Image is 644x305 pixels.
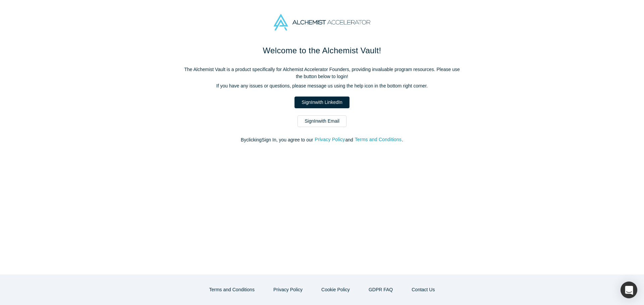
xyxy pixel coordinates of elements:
[405,284,442,296] button: Contact Us
[181,45,463,57] h1: Welcome to the Alchemist Vault!
[362,284,400,296] a: GDPR FAQ
[314,284,357,296] button: Cookie Policy
[298,115,346,127] a: SignInwith Email
[274,14,370,30] img: Alchemist Accelerator Logo
[202,284,262,296] button: Terms and Conditions
[181,66,463,80] p: The Alchemist Vault is a product specifically for Alchemist Accelerator Founders, providing inval...
[266,284,310,296] button: Privacy Policy
[355,136,402,143] button: Terms and Conditions
[181,136,463,143] p: By clicking Sign In , you agree to our and .
[181,82,463,89] p: If you have any issues or questions, please message us using the help icon in the bottom right co...
[294,97,349,108] a: SignInwith LinkedIn
[314,136,345,143] button: Privacy Policy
